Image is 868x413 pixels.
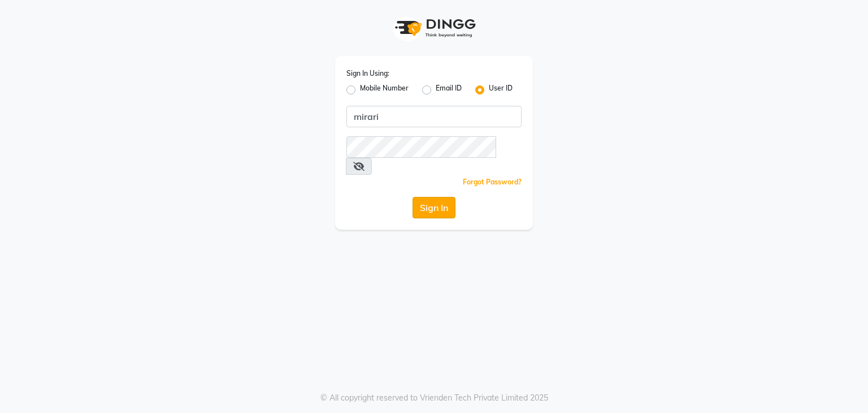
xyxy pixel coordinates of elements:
[463,178,522,186] a: Forgot Password?
[436,83,462,97] label: Email ID
[360,83,409,97] label: Mobile Number
[346,136,496,158] input: Username
[413,197,455,218] button: Sign In
[389,11,479,45] img: logo1.svg
[489,83,513,97] label: User ID
[346,106,522,127] input: Username
[346,68,389,79] label: Sign In Using:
